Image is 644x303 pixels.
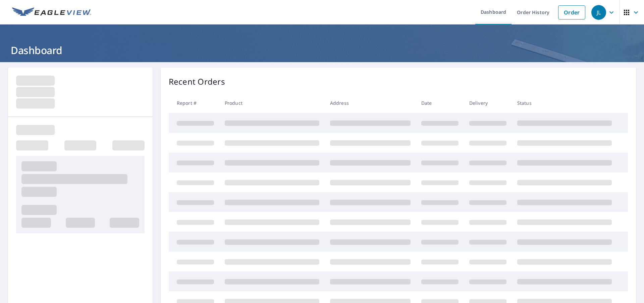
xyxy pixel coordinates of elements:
a: Order [558,5,585,19]
th: Address [325,93,416,113]
div: JL [591,5,606,20]
th: Date [416,93,464,113]
p: Recent Orders [169,76,225,88]
th: Product [219,93,325,113]
th: Status [512,93,617,113]
th: Delivery [464,93,512,113]
th: Report # [169,93,219,113]
h1: Dashboard [8,43,636,57]
img: EV Logo [12,7,91,17]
